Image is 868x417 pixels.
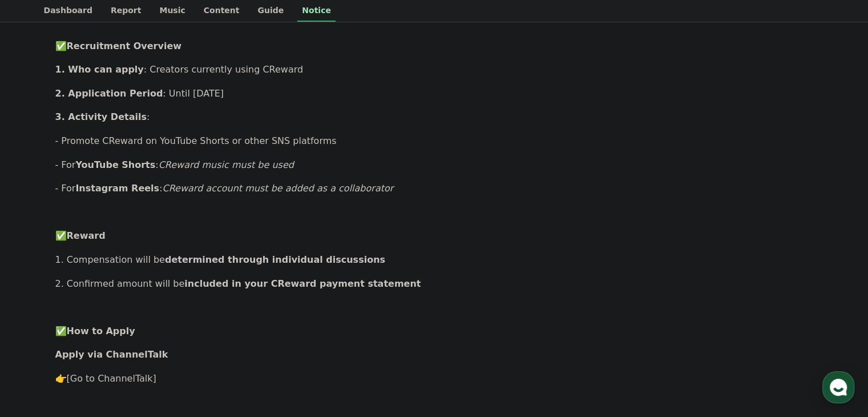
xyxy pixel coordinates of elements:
[72,189,164,198] span: Back on [DATE] 7:30 PM
[47,131,201,143] div: An image has been sent.
[124,92,196,102] span: See business hours
[16,157,207,184] a: Enter a message.
[55,64,144,75] strong: 1. Who can apply
[55,371,813,386] p: 👉
[55,181,813,196] p: - For :
[55,111,147,122] strong: 3. Activity Details
[55,88,163,99] strong: 2. Application Period
[159,159,294,170] em: CReward music must be used
[120,90,209,104] button: See business hours
[113,216,158,224] b: Channel Talk
[67,41,182,51] strong: Recruitment Overview
[55,324,813,339] p: ✅
[3,322,75,351] a: Home
[55,110,813,125] p: :
[55,349,168,360] strong: Apply via ChannelTalk
[67,230,106,241] strong: Reward
[65,216,158,225] a: Powered byChannel Talk
[169,339,197,348] span: Settings
[29,339,49,348] span: Home
[75,322,147,351] a: Messages
[75,183,159,194] strong: Instagram Reels
[162,183,393,194] em: CReward account must be added as a collaborator
[55,62,813,77] p: : Creators currently using CReward
[76,216,158,224] span: Powered by
[14,86,80,104] h1: CReward
[165,254,385,265] strong: determined through individual discussions
[67,373,156,384] a: [Go to ChannelTalk]
[55,86,813,101] p: : Until [DATE]
[95,340,128,349] span: Messages
[90,122,118,131] div: Just now
[55,252,813,267] p: 1. Compensation will be
[14,117,209,150] a: CrewardJust nowAn image has been sent.
[47,121,84,131] div: Creward
[184,278,421,289] strong: included in your CReward payment statement
[55,228,813,243] p: ✅
[55,39,813,54] p: ✅
[67,326,135,336] strong: How to Apply
[24,165,98,176] span: Enter a message.
[75,159,155,170] strong: YouTube Shorts
[55,134,813,149] p: - Promote CReward on YouTube Shorts or other SNS platforms
[147,322,219,351] a: Settings
[55,276,813,291] p: 2. Confirmed amount will be
[55,158,813,173] p: - For :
